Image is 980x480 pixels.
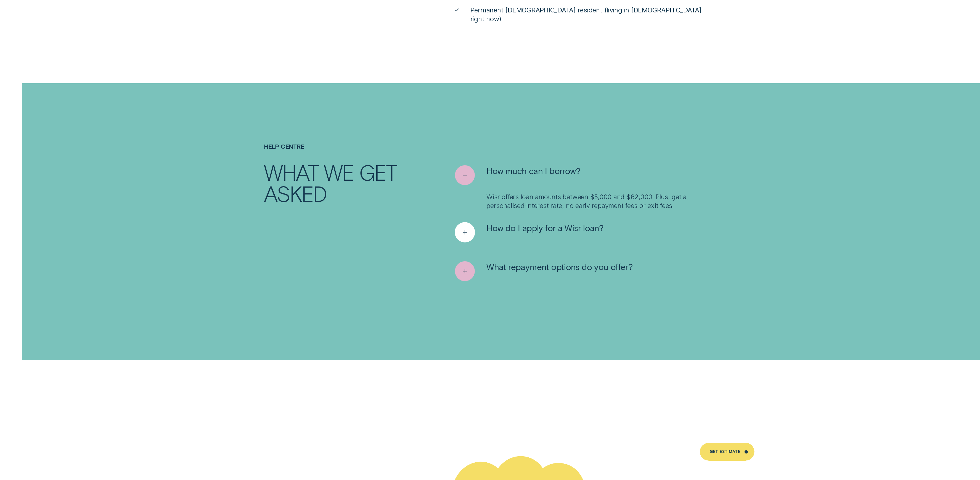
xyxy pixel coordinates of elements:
[470,6,716,24] span: Permanent [DEMOGRAPHIC_DATA] resident (living in [DEMOGRAPHIC_DATA] right now)
[455,165,580,185] button: See less
[264,143,410,150] h4: Help Centre
[486,165,580,176] span: How much can I borrow?
[486,193,716,210] p: Wisr offers loan amounts between $5,000 and $62,000. Plus, get a personalised interest rate, no e...
[264,162,410,204] h2: What we get asked
[700,443,754,461] a: Get Estimate
[486,222,603,233] span: How do I apply for a Wisr loan?
[486,261,633,272] span: What repayment options do you offer?
[455,261,633,281] button: See more
[455,222,603,242] button: See more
